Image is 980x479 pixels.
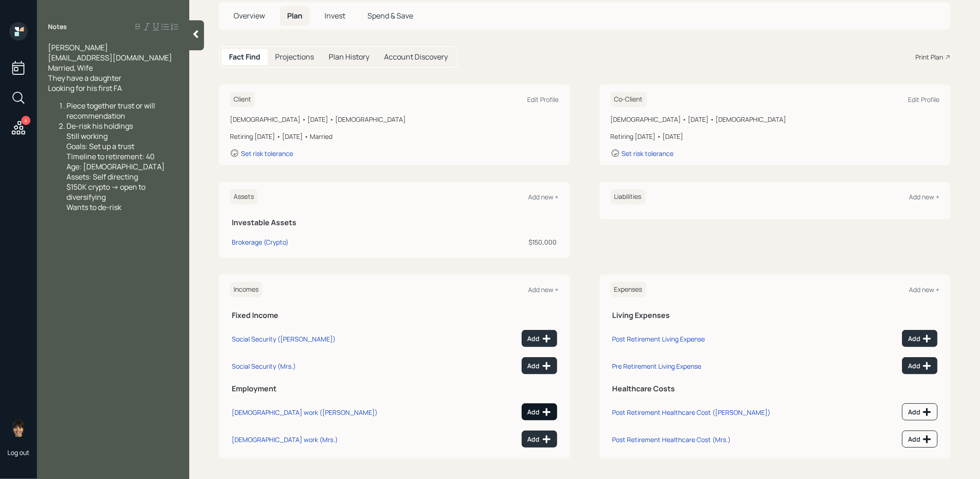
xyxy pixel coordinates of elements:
[325,11,345,21] span: Invest
[908,361,932,371] div: Add
[232,435,338,444] div: [DEMOGRAPHIC_DATA] work (Mrs.)
[229,53,260,61] h5: Fact Find
[528,334,551,343] div: Add
[522,403,557,420] button: Add
[902,431,938,448] button: Add
[902,403,938,420] button: Add
[522,357,557,374] button: Add
[613,435,731,444] div: Post Retirement Healthcare Cost (Mrs.)
[611,189,645,204] h6: Liabilities
[232,237,289,247] div: Brokerage (Crypto)
[66,121,165,212] span: De-risk his holdings Still working Goals: Set up a trust Timeline to retirement: 40 Age: [DEMOGRA...
[232,408,378,417] div: [DEMOGRAPHIC_DATA] work ([PERSON_NAME])
[9,419,28,437] img: treva-nostdahl-headshot.png
[908,407,932,417] div: Add
[902,357,938,374] button: Add
[915,52,943,62] div: Print Plan
[329,53,369,61] h5: Plan History
[48,22,67,31] label: Notes
[902,330,938,347] button: Add
[232,362,296,371] div: Social Security (Mrs.)
[908,334,932,343] div: Add
[230,114,559,124] div: [DEMOGRAPHIC_DATA] • [DATE] • [DEMOGRAPHIC_DATA]
[622,149,674,158] div: Set risk tolerance
[908,435,932,444] div: Add
[275,53,314,61] h5: Projections
[230,282,262,297] h6: Incomes
[613,335,705,343] div: Post Retirement Living Expense
[613,384,938,393] h5: Healthcare Costs
[447,237,557,247] div: $150,000
[529,285,559,294] div: Add new +
[234,11,265,21] span: Overview
[287,11,302,21] span: Plan
[611,114,940,124] div: [DEMOGRAPHIC_DATA] • [DATE] • [DEMOGRAPHIC_DATA]
[367,11,413,21] span: Spend & Save
[7,448,30,457] div: Log out
[21,116,30,125] div: 4
[611,132,940,141] div: Retiring [DATE] • [DATE]
[611,92,647,107] h6: Co-Client
[909,192,939,201] div: Add new +
[230,132,559,141] div: Retiring [DATE] • [DATE] • Married
[241,149,293,158] div: Set risk tolerance
[66,101,156,121] span: Piece together trust or will recommendation
[909,285,939,294] div: Add new +
[522,330,557,347] button: Add
[230,92,255,107] h6: Client
[232,218,557,227] h5: Investable Assets
[908,95,939,104] div: Edit Profile
[529,192,559,201] div: Add new +
[232,311,557,320] h5: Fixed Income
[232,335,336,343] div: Social Security ([PERSON_NAME])
[384,53,448,61] h5: Account Discovery
[48,42,172,93] span: [PERSON_NAME] [EMAIL_ADDRESS][DOMAIN_NAME] Married, Wife They have a daughter Looking for his fir...
[611,282,646,297] h6: Expenses
[613,408,771,417] div: Post Retirement Healthcare Cost ([PERSON_NAME])
[528,407,551,417] div: Add
[230,189,258,204] h6: Assets
[528,95,559,104] div: Edit Profile
[522,431,557,448] button: Add
[528,361,551,371] div: Add
[613,311,938,320] h5: Living Expenses
[528,435,551,444] div: Add
[613,362,702,371] div: Pre Retirement Living Expense
[232,384,557,393] h5: Employment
